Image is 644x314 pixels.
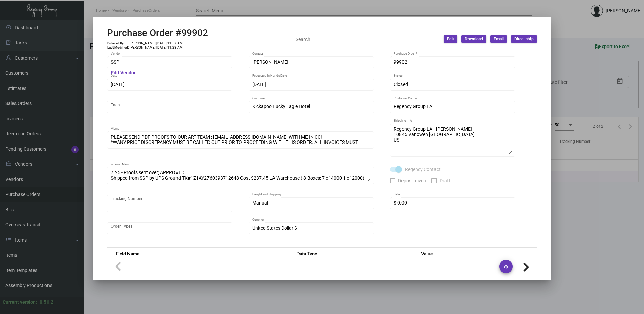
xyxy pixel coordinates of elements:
[465,36,483,42] span: Download
[129,45,183,50] td: [PERSON_NAME] [DATE] 11:28 AM
[461,35,486,43] button: Download
[3,299,37,306] div: Current version:
[494,36,504,42] span: Email
[414,248,537,259] th: Value
[107,27,208,39] h2: Purchase Order #99902
[447,36,454,42] span: Edit
[40,299,53,306] div: 0.51.2
[107,248,290,259] th: Field Name
[405,165,441,174] span: Regency Contact
[290,248,414,259] th: Data Type
[107,41,129,45] td: Entered By:
[398,177,426,185] span: Deposit given
[107,45,129,50] td: Last Modified:
[129,41,183,45] td: [PERSON_NAME] [DATE] 11:57 AM
[514,36,534,42] span: Direct ship
[490,35,507,43] button: Email
[394,82,408,87] span: Closed
[111,70,136,76] mat-hint: Edit Vendor
[440,177,450,185] span: Draft
[444,35,457,43] button: Edit
[252,200,268,206] span: Manual
[511,35,537,43] button: Direct ship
